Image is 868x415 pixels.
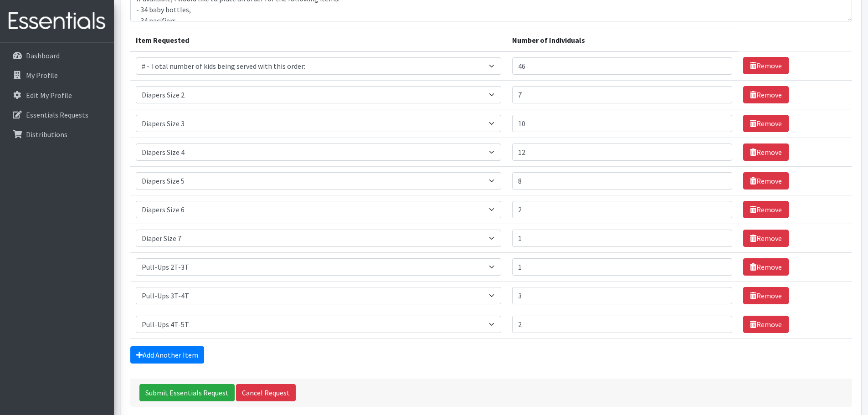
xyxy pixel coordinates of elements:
[743,201,789,218] a: Remove
[507,29,738,51] th: Number of Individuals
[130,29,507,51] th: Item Requested
[743,172,789,190] a: Remove
[4,6,110,36] img: HumanEssentials
[743,57,789,74] a: Remove
[4,66,110,84] a: My Profile
[743,230,789,247] a: Remove
[4,86,110,104] a: Edit My Profile
[26,130,67,139] p: Distributions
[26,51,60,60] p: Dashboard
[236,384,296,401] a: Cancel Request
[743,86,789,103] a: Remove
[743,316,789,333] a: Remove
[743,143,789,161] a: Remove
[26,71,58,80] p: My Profile
[4,46,110,65] a: Dashboard
[26,91,72,100] p: Edit My Profile
[139,384,235,401] input: Submit Essentials Request
[130,346,204,364] a: Add Another Item
[743,287,789,304] a: Remove
[743,258,789,276] a: Remove
[26,110,88,119] p: Essentials Requests
[4,125,110,143] a: Distributions
[4,106,110,124] a: Essentials Requests
[743,115,789,132] a: Remove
